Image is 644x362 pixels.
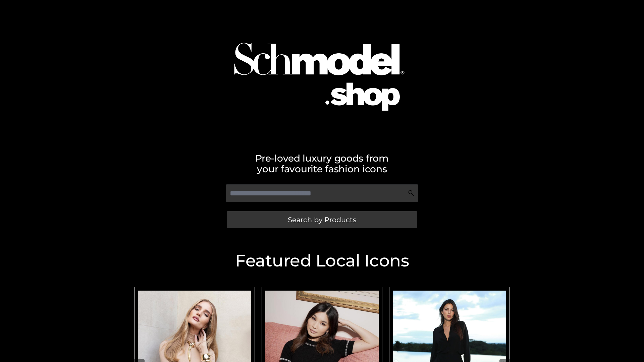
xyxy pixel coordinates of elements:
span: Search by Products [288,216,356,223]
a: Search by Products [227,211,417,228]
h2: Pre-loved luxury goods from your favourite fashion icons [131,153,513,174]
h2: Featured Local Icons​ [131,252,513,269]
img: Search Icon [408,190,415,196]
